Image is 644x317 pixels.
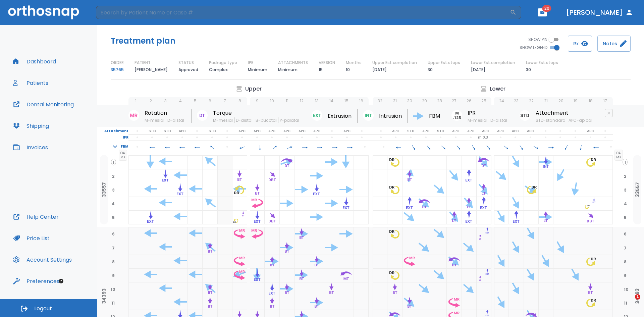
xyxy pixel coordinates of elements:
[391,144,406,150] span: 270°
[110,201,116,207] span: 4
[342,144,357,150] span: 90°
[248,66,267,74] p: Minimum
[372,66,387,74] p: [DATE]
[467,98,472,104] p: 26
[209,66,228,74] p: Complex
[392,128,399,134] p: APC
[536,117,567,123] span: STD-standard
[421,144,436,150] span: 140°
[283,128,290,134] p: APC
[282,144,298,150] span: 70°
[252,144,267,150] span: 180°
[111,66,124,74] a: 35765
[623,286,630,292] span: 10
[160,144,175,150] span: 270°
[238,98,241,104] p: 8
[111,173,116,179] span: 2
[329,98,333,104] p: 14
[111,231,116,237] span: 6
[597,36,631,52] button: Notes
[9,273,63,289] button: Preferences
[328,112,352,120] p: Extrusion
[175,144,190,150] span: 270°
[359,98,363,104] p: 16
[109,286,117,292] span: 10
[218,296,232,310] div: extracted
[218,156,232,169] div: extracted
[468,117,489,123] span: M-mesial
[542,5,551,12] span: 20
[452,98,457,104] p: 27
[9,53,60,69] a: Dashboard
[635,294,640,300] span: 1
[9,118,53,134] a: Shipping
[96,6,510,19] input: Search by Patient Name or Case #
[467,128,474,134] p: APC
[145,144,160,150] span: 270°
[589,98,593,104] p: 18
[218,269,232,282] div: extracted
[407,98,412,104] p: 30
[9,139,52,155] button: Invoices
[526,60,558,66] p: Lower Est.steps
[270,98,274,104] p: 10
[528,37,547,43] span: SHOW PIN
[623,245,628,251] span: 7
[9,75,52,91] button: Patients
[623,214,628,220] span: 5
[481,98,486,104] p: 25
[378,98,382,104] p: 32
[468,109,508,117] p: IPR
[278,60,308,66] p: ATTACHMENTS
[300,98,304,104] p: 12
[209,60,237,66] p: Package type
[218,183,232,197] div: extracted
[544,144,559,150] span: 90°
[111,259,116,265] span: 8
[422,128,429,134] p: APC
[9,252,76,268] button: Account Settings
[406,144,421,150] span: 150°
[512,128,519,134] p: APC
[179,128,186,134] p: APC
[111,214,116,220] span: 5
[111,60,124,66] p: ORDER
[568,36,592,52] button: Rx
[119,150,127,161] span: OA MX
[372,60,417,66] p: Upper Est.completion
[111,159,116,165] span: 1
[111,187,116,193] span: 3
[587,128,594,134] p: APC
[451,144,466,150] span: 140°
[218,197,232,211] div: extracted
[209,98,211,104] p: 6
[529,98,534,104] p: 22
[245,85,262,93] p: Upper
[135,60,151,66] p: PATIENT
[514,144,529,150] span: 150°
[111,36,175,46] h5: Treatment plan
[110,300,116,306] span: 11
[514,98,519,104] p: 23
[567,117,594,123] span: APC-apical
[205,144,220,150] span: 310°
[235,144,250,150] span: 250°
[238,128,246,134] p: APC
[150,98,152,104] p: 2
[213,109,301,117] p: Torque
[499,98,504,104] p: 24
[536,109,594,117] p: Attachment
[9,209,63,225] button: Help Center
[589,144,604,150] span: 270°
[623,173,628,179] span: 2
[9,96,78,112] a: Dental Monitoring
[111,245,116,251] span: 7
[254,117,278,123] span: B-bucctal
[145,109,185,117] p: Rotation
[437,128,444,134] p: STD
[623,201,628,207] span: 4
[58,278,64,284] div: Tooltip anchor
[34,305,52,312] span: Logout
